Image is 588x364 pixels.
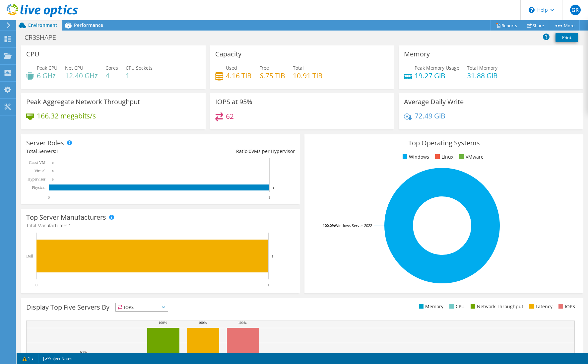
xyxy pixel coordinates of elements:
[29,160,45,165] text: Guest VM
[65,65,83,71] span: Net CPU
[529,7,535,13] svg: \n
[26,214,106,221] h3: Top Server Manufacturers
[52,161,54,165] text: 0
[52,170,54,173] text: 0
[26,98,140,106] h3: Peak Aggregate Network Throughput
[32,185,45,190] text: Physical
[417,303,443,310] li: Memory
[126,72,153,79] h4: 1
[404,50,430,58] h3: Memory
[37,72,57,79] h4: 6 GHz
[226,112,234,120] h4: 62
[259,72,285,79] h4: 6.75 TiB
[48,195,50,200] text: 0
[448,303,465,310] li: CPU
[37,65,57,71] span: Peak CPU
[272,254,274,258] text: 1
[215,50,241,58] h3: Capacity
[309,139,578,147] h3: Top Operating Systems
[226,65,237,71] span: Used
[65,72,98,79] h4: 12.40 GHz
[555,33,578,42] a: Print
[490,20,522,31] a: Reports
[557,303,575,310] li: IOPS
[415,72,459,79] h4: 19.27 GiB
[293,65,304,71] span: Total
[28,22,57,28] span: Environment
[415,65,459,71] span: Peak Memory Usage
[35,283,37,287] text: 0
[215,98,252,106] h3: IOPS at 95%
[126,65,153,71] span: CPU Sockets
[323,223,335,228] tspan: 100.0%
[69,222,71,229] span: 1
[159,321,167,325] text: 100%
[74,22,103,28] span: Performance
[293,72,323,79] h4: 10.91 TiB
[18,354,38,363] a: 1
[198,321,207,325] text: 100%
[458,153,484,161] li: VMware
[26,148,161,155] div: Total Servers:
[52,178,54,181] text: 0
[26,254,33,258] text: Dell
[467,65,497,71] span: Total Memory
[522,20,549,31] a: Share
[26,139,64,147] h3: Server Roles
[401,153,429,161] li: Windows
[549,20,580,31] a: More
[226,72,252,79] h4: 4.16 TiB
[433,153,453,161] li: Linux
[80,350,87,354] text: 60%
[28,177,45,182] text: Hypervisor
[267,283,269,287] text: 1
[161,148,295,155] div: Ratio: VMs per Hypervisor
[105,72,118,79] h4: 4
[259,65,269,71] span: Free
[469,303,523,310] li: Network Throughput
[37,112,96,119] h4: 166.32 megabits/s
[268,195,270,200] text: 1
[467,72,498,79] h4: 31.88 GiB
[116,303,168,311] span: IOPS
[528,303,553,310] li: Latency
[22,34,66,41] h1: CR3SHAPE
[238,321,247,325] text: 100%
[404,98,464,106] h3: Average Daily Write
[273,186,274,189] text: 1
[56,148,59,154] span: 1
[26,222,295,229] h4: Total Manufacturers:
[26,50,39,58] h3: CPU
[335,223,372,228] tspan: Windows Server 2022
[570,5,581,15] span: GR
[38,354,77,363] a: Project Notes
[249,148,251,154] span: 0
[34,169,46,173] text: Virtual
[415,112,445,119] h4: 72.49 GiB
[105,65,118,71] span: Cores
